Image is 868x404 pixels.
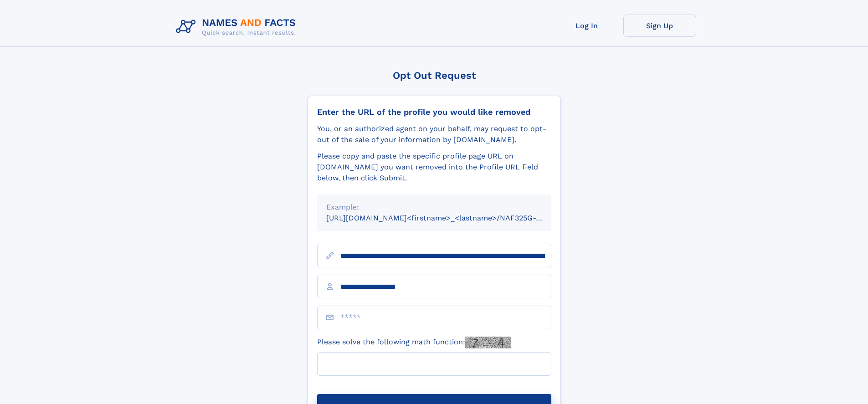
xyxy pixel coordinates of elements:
[326,202,542,213] div: Example:
[550,15,623,37] a: Log In
[317,123,551,145] div: You, or an authorized agent on your behalf, may request to opt-out of the sale of your informatio...
[317,337,511,348] label: Please solve the following math function:
[317,107,551,117] div: Enter the URL of the profile you would like removed
[308,70,561,81] div: Opt Out Request
[623,15,696,37] a: Sign Up
[172,15,303,39] img: Logo Names and Facts
[326,214,569,222] small: [URL][DOMAIN_NAME]<firstname>_<lastname>/NAF325G-xxxxxxxx
[317,151,551,184] div: Please copy and paste the specific profile page URL on [DOMAIN_NAME] you want removed into the Pr...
